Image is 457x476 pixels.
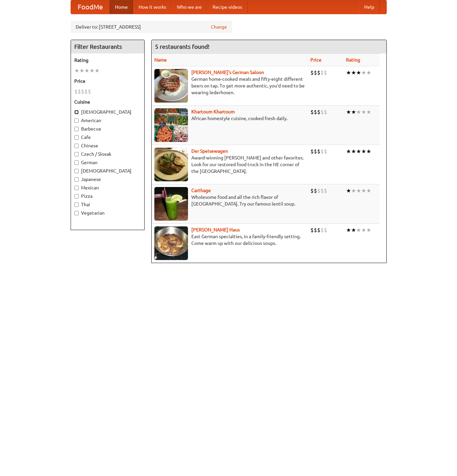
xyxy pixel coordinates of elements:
[74,169,79,173] input: [DEMOGRAPHIC_DATA]
[154,76,305,96] p: German home-cooked meals and fifty-eight different beers on tap. To get more authentic, you'd nee...
[320,226,324,234] li: $
[317,226,320,234] li: $
[71,40,144,53] h4: Filter Restaurants
[74,99,141,105] h5: Cuisine
[211,24,227,30] a: Change
[324,69,327,76] li: $
[154,108,188,142] img: khartoum.jpg
[356,108,361,116] li: ★
[361,148,366,155] li: ★
[74,211,79,215] input: Vegetarian
[317,187,320,194] li: $
[154,187,188,221] img: carthage.jpg
[366,148,371,155] li: ★
[191,109,235,114] a: Khartoum Khartoum
[366,108,371,116] li: ★
[324,187,327,194] li: $
[74,109,141,115] label: [DEMOGRAPHIC_DATA]
[366,69,371,76] li: ★
[110,0,133,14] a: Home
[314,148,317,155] li: $
[320,108,324,116] li: $
[74,186,79,190] input: Mexican
[191,227,240,232] a: [PERSON_NAME] Haus
[314,187,317,194] li: $
[74,67,79,74] li: ★
[346,226,351,234] li: ★
[361,187,366,194] li: ★
[317,69,320,76] li: $
[191,188,211,193] b: Carthage
[207,0,247,14] a: Recipe videos
[317,108,320,116] li: $
[191,70,264,75] a: [PERSON_NAME]'s German Saloon
[346,69,351,76] li: ★
[74,78,141,84] h5: Price
[71,21,232,33] div: Deliver to: [STREET_ADDRESS]
[133,0,172,14] a: How it works
[172,0,207,14] a: Who we are
[84,67,89,74] li: ★
[310,148,314,155] li: $
[74,151,141,157] label: Czech / Slovak
[324,226,327,234] li: $
[356,187,361,194] li: ★
[154,154,305,175] p: Award-winning [PERSON_NAME] and other favorites. Look for our restored food truck in the NE corne...
[154,233,305,247] p: East German specialties, in a family-friendly setting. Come warm up with our delicious soups.
[74,125,141,132] label: Barbecue
[314,226,317,234] li: $
[89,67,94,74] li: ★
[74,194,79,198] input: Pizza
[310,187,314,194] li: $
[346,57,360,63] a: Rating
[351,226,356,234] li: ★
[320,148,324,155] li: $
[154,57,167,63] a: Name
[74,160,79,165] input: German
[366,187,371,194] li: ★
[154,69,188,103] img: esthers.jpg
[310,57,321,63] a: Price
[74,177,79,182] input: Japanese
[324,108,327,116] li: $
[346,187,351,194] li: ★
[74,135,79,140] input: Cafe
[74,184,141,191] label: Mexican
[78,88,81,95] li: $
[310,226,314,234] li: $
[74,203,79,207] input: Thai
[356,226,361,234] li: ★
[324,148,327,155] li: $
[74,118,79,123] input: American
[359,0,380,14] a: Help
[314,69,317,76] li: $
[74,152,79,156] input: Czech / Slovak
[154,194,305,207] p: Wholesome food and all the rich flavor of [GEOGRAPHIC_DATA]. Try our famous lentil soup.
[346,108,351,116] li: ★
[351,187,356,194] li: ★
[79,67,84,74] li: ★
[74,159,141,166] label: German
[74,193,141,199] label: Pizza
[74,57,141,64] h5: Rating
[361,108,366,116] li: ★
[154,148,188,181] img: speisewagen.jpg
[74,168,141,174] label: [DEMOGRAPHIC_DATA]
[351,108,356,116] li: ★
[320,69,324,76] li: $
[74,110,79,114] input: [DEMOGRAPHIC_DATA]
[74,127,79,131] input: Barbecue
[74,144,79,148] input: Chinese
[351,69,356,76] li: ★
[74,210,141,216] label: Vegetarian
[154,115,305,122] p: African homestyle cuisine, cooked fresh daily.
[314,108,317,116] li: $
[74,201,141,208] label: Thai
[191,148,228,154] a: Der Speisewagen
[361,69,366,76] li: ★
[84,88,88,95] li: $
[74,142,141,149] label: Chinese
